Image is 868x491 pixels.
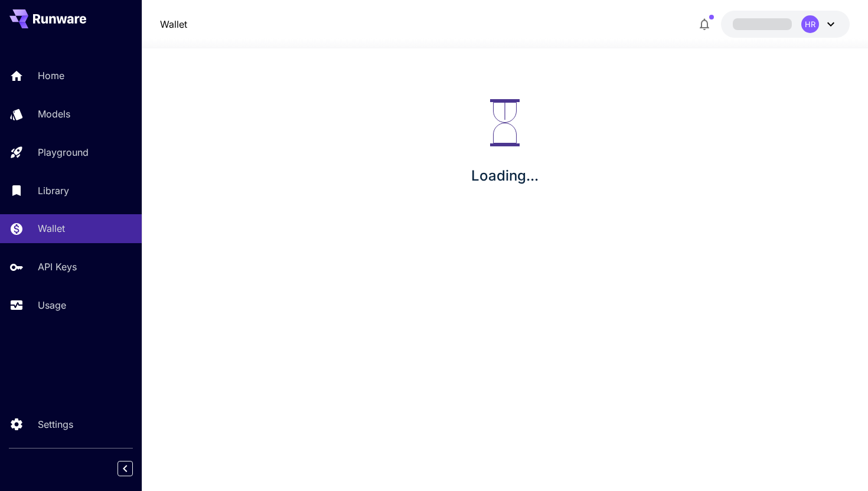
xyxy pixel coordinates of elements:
p: Wallet [38,221,65,235]
nav: breadcrumb [160,17,187,31]
p: Usage [38,298,66,312]
div: Collapse sidebar [126,458,142,479]
p: Models [38,107,70,121]
p: API Keys [38,260,77,274]
p: Playground [38,145,89,159]
a: Wallet [160,17,187,31]
div: HR [801,15,819,33]
button: Collapse sidebar [118,461,133,476]
p: Library [38,184,69,198]
button: HR [721,11,850,38]
p: Settings [38,417,73,431]
p: Loading... [471,165,539,186]
p: Home [38,68,64,83]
